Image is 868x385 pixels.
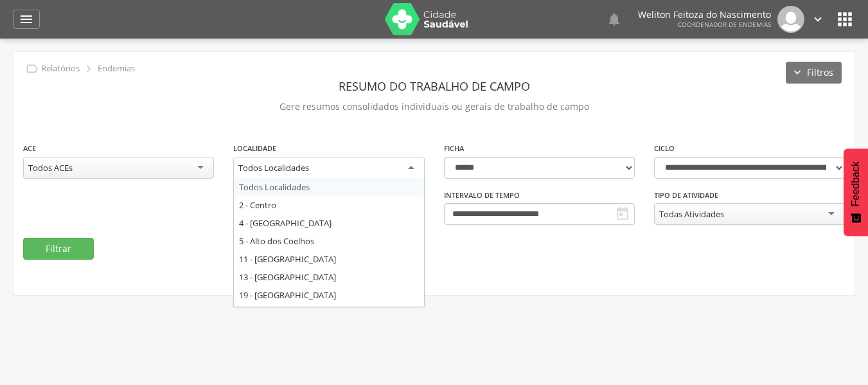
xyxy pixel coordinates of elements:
[234,196,423,214] div: 2 - Centro
[444,190,520,201] label: Intervalo de Tempo
[234,304,423,322] div: 25 - Boqueirão
[234,268,423,286] div: 13 - [GEOGRAPHIC_DATA]
[811,6,825,33] a: 
[23,75,845,98] header: Resumo do Trabalho de Campo
[19,12,34,27] i: 
[98,64,135,74] p: Endemias
[850,161,862,206] span: Feedback
[23,143,36,154] label: ACE
[233,143,276,154] label: Localidade
[13,10,40,29] a: 
[41,64,80,74] p: Relatórios
[444,143,464,154] label: Ficha
[234,214,423,232] div: 4 - [GEOGRAPHIC_DATA]
[811,12,825,26] i: 
[234,232,423,250] div: 5 - Alto dos Coelhos
[615,206,630,222] i: 
[23,238,94,260] button: Filtrar
[786,62,842,84] button: Filtros
[238,162,309,174] div: Todos Localidades
[678,20,771,29] span: Coordenador de Endemias
[25,62,39,76] i: 
[234,286,423,304] div: 19 - [GEOGRAPHIC_DATA]
[835,9,855,30] i: 
[23,98,845,116] p: Gere resumos consolidados individuais ou gerais de trabalho de campo
[654,143,675,154] label: Ciclo
[607,6,622,33] a: 
[659,208,724,220] div: Todas Atividades
[654,190,718,201] label: Tipo de Atividade
[638,10,771,19] p: Weliton Feitoza do Nascimento
[234,250,423,268] div: 11 - [GEOGRAPHIC_DATA]
[844,148,868,236] button: Feedback - Mostrar pesquisa
[28,162,73,174] div: Todos ACEs
[607,12,622,27] i: 
[82,62,96,76] i: 
[234,178,423,196] div: Todos Localidades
